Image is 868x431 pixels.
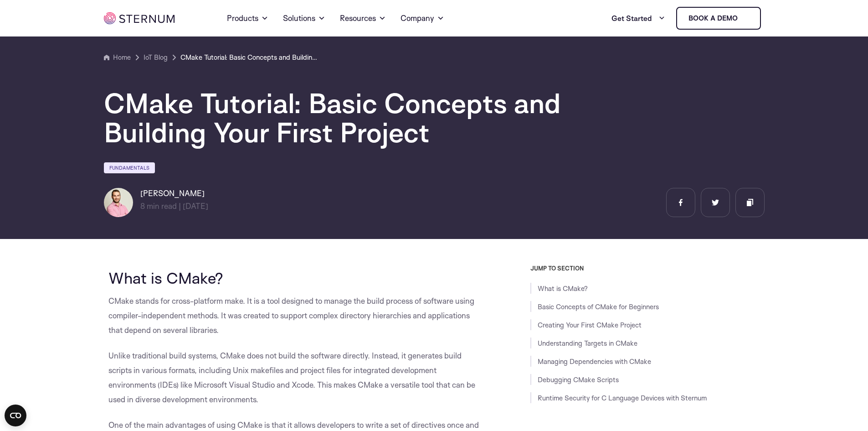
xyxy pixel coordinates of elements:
[140,201,181,211] span: min read |
[140,188,208,199] h6: [PERSON_NAME]
[538,394,707,402] a: Runtime Security for C Language Devices with Sternum
[340,2,386,35] a: Resources
[140,201,145,211] span: 8
[676,7,761,30] a: Book a demo
[538,302,659,311] a: Basic Concepts of CMake for Beginners
[104,188,133,217] img: Lian Granot
[108,348,485,407] p: Unlike traditional build systems, CMake does not build the software directly. Instead, it generat...
[538,375,619,384] a: Debugging CMake Scripts
[104,12,175,24] img: sternum iot
[5,405,26,426] button: Open CMP widget
[611,9,665,27] a: Get Started
[538,339,637,348] a: Understanding Targets in CMake
[530,265,765,272] h3: JUMP TO SECTION
[283,2,325,35] a: Solutions
[183,201,208,211] span: [DATE]
[538,284,588,293] a: What is CMake?
[180,52,317,63] a: CMake Tutorial: Basic Concepts and Building Your First Project
[104,88,651,147] h1: CMake Tutorial: Basic Concepts and Building Your First Project
[144,52,168,63] a: IoT Blog
[741,15,749,22] img: sternum iot
[538,357,651,366] a: Managing Dependencies with CMake
[401,2,444,35] a: Company
[227,2,268,35] a: Products
[104,52,131,63] a: Home
[538,321,642,329] a: Creating Your First CMake Project
[108,294,485,338] p: CMake stands for cross-platform make. It is a tool designed to manage the build process of softwa...
[108,269,485,286] h2: What is CMake?
[104,162,155,173] a: Fundamentals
